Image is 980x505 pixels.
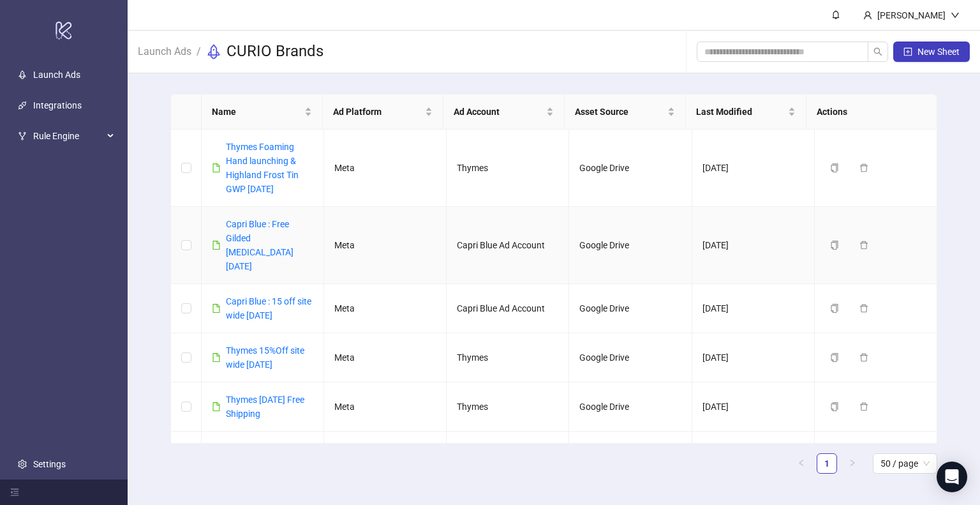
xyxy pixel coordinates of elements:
span: delete [859,241,868,250]
th: Asset Source [565,94,686,130]
a: Thymes Foaming Hand launching & Highland Frost Tin GWP [DATE] [226,142,299,194]
a: 1 [817,454,836,473]
td: Google Drive [569,432,692,495]
div: Open Intercom Messenger [937,462,967,492]
span: right [849,459,856,467]
li: Previous Page [791,453,812,474]
span: delete [859,304,868,313]
td: Capri Blue Ad Account [447,432,569,495]
span: copy [830,402,839,411]
span: file [212,304,221,313]
td: Meta [324,432,447,495]
span: file [212,163,221,172]
a: Integrations [33,100,82,110]
span: user [863,11,872,20]
span: 50 / page [880,454,930,473]
span: copy [830,241,839,250]
span: delete [859,402,868,411]
span: copy [830,304,839,313]
span: search [873,47,882,56]
li: Next Page [842,453,863,474]
td: Thymes [447,333,569,382]
td: Capri Blue Ad Account [447,207,569,284]
td: [DATE] [692,207,815,284]
span: Name [212,105,302,119]
td: Meta [324,284,447,333]
a: Thymes 15%Off site wide [DATE] [226,345,304,370]
span: delete [859,353,868,362]
span: New Sheet [917,47,960,57]
td: Google Drive [569,284,692,333]
td: [DATE] [692,382,815,432]
span: down [951,11,960,20]
td: Thymes [447,130,569,207]
a: Thymes [DATE] Free Shipping [226,395,304,419]
a: Settings [33,459,66,469]
span: left [798,459,805,467]
td: Google Drive [569,333,692,382]
span: Asset Source [575,105,665,119]
a: Launch Ads [33,70,80,80]
div: Page Size [873,453,937,474]
span: delete [859,163,868,172]
span: Last Modified [696,105,786,119]
td: Meta [324,207,447,284]
a: Launch Ads [135,43,194,57]
span: rocket [206,44,221,59]
a: Capri Blue : 15 off site wide [DATE] [226,296,311,320]
th: Actions [806,94,928,130]
span: bell [831,10,840,19]
button: New Sheet [893,41,970,62]
span: file [212,402,221,411]
span: fork [18,132,27,140]
span: file [212,353,221,362]
li: / [197,41,201,62]
td: Meta [324,382,447,432]
span: file [212,241,221,250]
th: Last Modified [686,94,807,130]
th: Name [202,94,323,130]
button: right [842,453,863,474]
td: Meta [324,130,447,207]
td: [DATE] [692,432,815,495]
button: left [791,453,812,474]
td: Capri Blue Ad Account [447,284,569,333]
a: Capri Blue : Free Gilded [MEDICAL_DATA] [DATE] [226,219,293,271]
span: copy [830,163,839,172]
h3: CURIO Brands [226,41,323,62]
td: [DATE] [692,284,815,333]
li: 1 [817,453,837,474]
span: copy [830,353,839,362]
span: plus-square [903,47,912,56]
td: Google Drive [569,382,692,432]
div: [PERSON_NAME] [872,8,951,22]
td: Thymes [447,382,569,432]
th: Ad Account [443,94,565,130]
span: Ad Account [454,105,544,119]
td: [DATE] [692,130,815,207]
span: menu-fold [10,488,19,497]
td: [DATE] [692,333,815,382]
th: Ad Platform [323,94,444,130]
td: Google Drive [569,130,692,207]
span: Rule Engine [33,123,103,149]
td: Google Drive [569,207,692,284]
span: Ad Platform [333,105,423,119]
td: Meta [324,333,447,382]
